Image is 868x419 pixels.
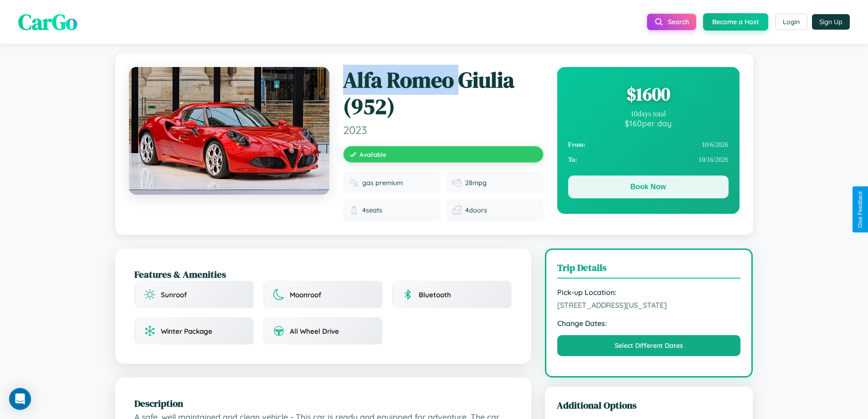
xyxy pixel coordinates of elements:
span: 2023 [343,123,544,137]
span: CarGo [18,7,77,37]
h2: Description [134,397,512,410]
img: Fuel type [349,178,359,187]
strong: Pick-up Location: [557,288,741,297]
button: Search [647,14,696,30]
h3: Additional Options [557,398,741,412]
span: 4 seats [362,206,382,214]
span: [STREET_ADDRESS][US_STATE] [557,300,741,310]
span: Bluetooth [419,290,451,299]
span: Available [360,150,386,158]
span: gas premium [362,179,403,187]
span: Search [668,18,689,26]
div: 10 days total [568,110,729,118]
div: 10 / 16 / 2026 [568,152,729,167]
button: Sign Up [812,14,850,30]
button: Login [775,14,807,30]
button: Become a Host [703,13,768,31]
div: Give Feedback [857,191,863,228]
h3: Trip Details [557,261,741,279]
span: Moonroof [290,290,321,299]
span: Sunroof [161,290,187,299]
h2: Features & Amenities [134,268,512,281]
img: Seats [349,206,359,215]
img: Doors [452,206,462,215]
img: Alfa Romeo Giulia (952) 2023 [129,67,329,195]
img: Fuel efficiency [452,178,462,187]
div: 10 / 6 / 2026 [568,137,729,152]
div: Open Intercom Messenger [9,388,31,410]
button: Select Different Dates [557,335,741,356]
span: Winter Package [161,327,212,336]
span: 28 mpg [465,179,487,187]
span: 4 doors [465,206,487,214]
div: $ 1600 [568,82,729,106]
button: Book Now [568,176,729,198]
strong: Change Dates: [557,319,741,328]
strong: To: [568,156,577,164]
strong: From: [568,141,586,149]
h1: Alfa Romeo Giulia (952) [343,67,544,119]
span: All Wheel Drive [290,327,339,336]
div: $ 160 per day [568,118,729,128]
